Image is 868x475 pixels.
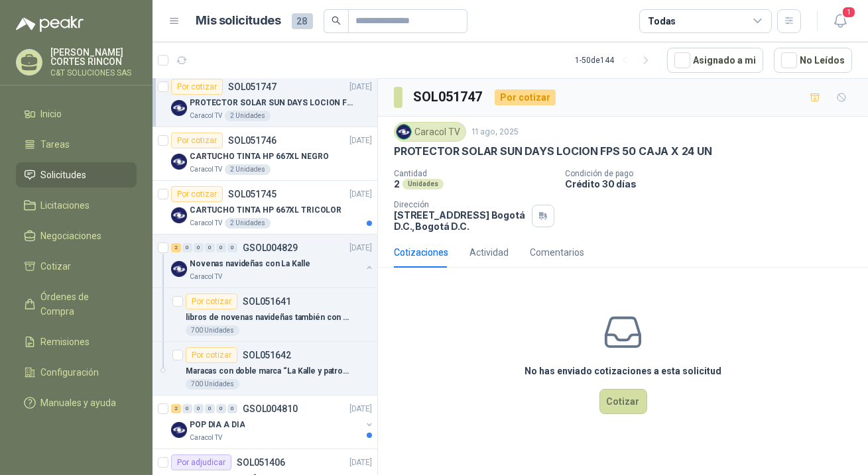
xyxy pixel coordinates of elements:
p: SOL051747 [228,82,277,91]
p: PROTECTOR SOLAR SUN DAYS LOCION FPS 50 CAJA X 24 UN [394,144,712,158]
p: 2 [394,178,400,189]
div: Actividad [469,245,509,260]
p: GSOL004810 [243,404,298,413]
div: 2 [171,243,181,252]
div: 2 Unidades [225,164,271,175]
div: Por adjudicar [171,454,231,470]
p: Caracol TV [190,218,222,229]
img: Company Logo [171,261,187,277]
a: Remisiones [16,329,137,354]
p: SOL051641 [243,297,291,306]
div: Comentarios [530,245,584,260]
div: 2 Unidades [225,111,271,121]
button: Asignado a mi [667,48,763,73]
a: Negociaciones [16,223,137,248]
span: Licitaciones [41,198,90,213]
div: Caracol TV [394,122,466,142]
a: Por cotizarSOL051641libros de novenas navideñas también con 2 marcas700 Unidades [153,288,377,342]
span: Solicitudes [41,168,87,182]
p: CARTUCHO TINTA HP 667XL TRICOLOR [190,204,341,217]
p: CARTUCHO TINTA HP 667XL NEGRO [190,150,329,163]
span: 28 [292,13,313,29]
span: Negociaciones [41,229,102,243]
img: Company Logo [171,207,187,223]
div: 0 [227,243,237,252]
p: [DATE] [349,134,372,147]
a: Solicitudes [16,162,137,187]
span: Órdenes de Compra [41,290,124,319]
p: C&T SOLUCIONES SAS [50,69,137,77]
p: [DATE] [349,456,372,469]
p: SOL051746 [228,136,277,145]
a: Por cotizarSOL051745[DATE] Company LogoCARTUCHO TINTA HP 667XL TRICOLORCaracol TV2 Unidades [153,181,377,235]
p: [STREET_ADDRESS] Bogotá D.C. , Bogotá D.C. [394,209,527,232]
span: 1 [841,6,856,19]
span: Cotizar [41,259,72,274]
p: SOL051745 [228,189,277,199]
div: 2 Unidades [225,218,271,229]
div: 1 - 50 de 144 [575,50,656,71]
div: Por cotizar [186,347,237,363]
p: POP DIA A DIA [190,419,245,431]
a: 2 0 0 0 0 0 GSOL004810[DATE] Company LogoPOP DIA A DIACaracol TV [171,401,375,443]
p: [DATE] [349,242,372,254]
div: Por cotizar [171,186,223,202]
img: Company Logo [397,125,411,139]
div: 0 [194,243,204,252]
p: Caracol TV [190,164,222,175]
a: Órdenes de Compra [16,284,137,324]
img: Company Logo [171,100,187,116]
p: SOL051642 [243,350,291,360]
div: Todas [648,14,676,28]
img: Logo peakr [16,16,84,32]
p: PROTECTOR SOLAR SUN DAYS LOCION FPS 50 CAJA X 24 UN [190,97,355,109]
div: 0 [205,243,215,252]
a: Por cotizarSOL051746[DATE] Company LogoCARTUCHO TINTA HP 667XL NEGROCaracol TV2 Unidades [153,127,377,181]
button: 1 [828,9,852,33]
h3: No has enviado cotizaciones a esta solicitud [525,364,721,378]
span: Remisiones [41,335,90,349]
img: Company Logo [171,422,187,438]
a: Cotizar [16,254,137,279]
p: Novenas navideñas con La Kalle [190,258,310,270]
div: Cotizaciones [394,245,448,260]
p: 11 ago, 2025 [471,126,519,138]
div: Por cotizar [171,79,223,95]
a: Tareas [16,132,137,157]
span: Manuales y ayuda [41,396,117,410]
p: Caracol TV [190,272,222,282]
p: Caracol TV [190,433,222,443]
p: Caracol TV [190,111,222,121]
a: Por cotizarSOL051642Maracas con doble marca “La Kalle y patrocinador”700 Unidades [153,342,377,396]
p: libros de novenas navideñas también con 2 marcas [186,311,351,324]
a: Por cotizarSOL051747[DATE] Company LogoPROTECTOR SOLAR SUN DAYS LOCION FPS 50 CAJA X 24 UNCaracol... [153,74,377,127]
p: [DATE] [349,188,372,201]
div: 0 [227,404,237,413]
div: 2 [171,404,181,413]
p: Cantidad [394,169,554,178]
div: Unidades [403,179,444,189]
p: Dirección [394,200,527,209]
div: 0 [205,404,215,413]
a: Configuración [16,360,137,385]
div: Por cotizar [495,89,556,105]
h3: SOL051747 [413,87,484,107]
p: SOL051406 [237,458,285,467]
div: 0 [182,243,192,252]
button: Cotizar [599,389,647,414]
div: Por cotizar [186,293,237,309]
div: 700 Unidades [186,379,239,390]
button: No Leídos [774,48,852,73]
div: Por cotizar [171,132,223,148]
div: 0 [216,404,226,413]
div: 0 [216,243,226,252]
p: [DATE] [349,403,372,415]
div: 0 [194,404,204,413]
p: GSOL004829 [243,243,298,252]
h1: Mis solicitudes [196,11,281,30]
p: [DATE] [349,81,372,93]
span: Tareas [41,137,70,152]
span: Configuración [41,365,99,380]
span: Inicio [41,107,62,121]
p: Condición de pago [565,169,863,178]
